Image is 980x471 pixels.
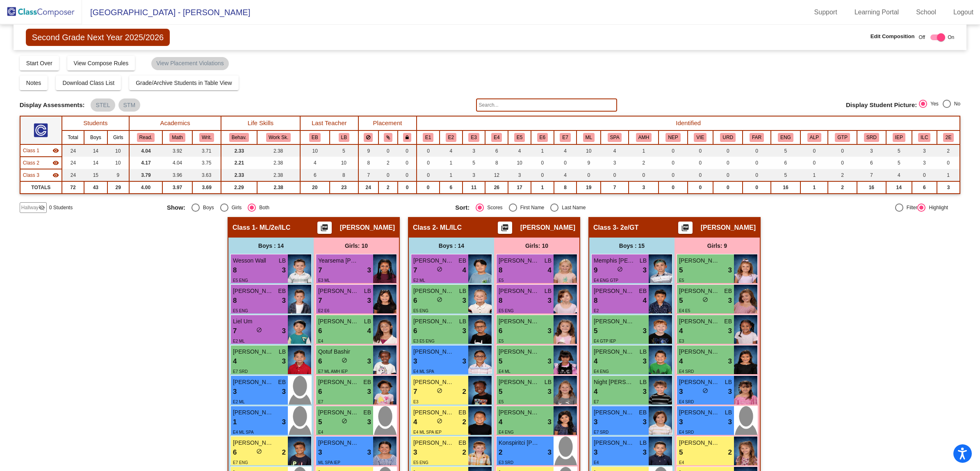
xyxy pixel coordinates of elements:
[398,157,417,169] td: 0
[951,100,960,107] div: No
[659,157,687,169] td: 0
[560,133,570,142] button: E7
[232,224,255,232] span: Class 1
[680,224,690,235] mat-icon: picture_as_pdf
[678,222,693,234] button: Print Students Details
[688,130,713,144] th: Home Language - Vietnamese
[314,238,399,254] div: Girls: 10
[484,204,502,211] div: Scores
[440,169,463,181] td: 1
[771,169,800,181] td: 5
[771,144,800,157] td: 5
[300,157,330,169] td: 4
[554,157,577,169] td: 0
[577,169,601,181] td: 0
[583,133,595,142] button: ML
[233,265,237,276] span: 8
[617,266,623,272] span: do_not_disturb_alt
[912,157,937,169] td: 3
[918,34,925,41] span: Off
[912,144,937,157] td: 3
[192,157,221,169] td: 3.75
[200,204,214,211] div: Boys
[864,133,879,142] button: SRD
[835,133,850,142] button: GTP
[517,204,545,211] div: First Name
[437,266,442,272] span: do_not_disturb_alt
[531,181,554,194] td: 1
[300,181,330,194] td: 20
[129,75,239,90] button: Grade/Archive Students in Table View
[577,181,601,194] td: 19
[256,204,269,211] div: Both
[927,100,939,107] div: Yes
[162,181,192,194] td: 3.97
[52,160,59,166] mat-icon: visibility
[937,181,960,194] td: 3
[616,224,638,232] span: - 2e/GT
[358,130,378,144] th: Keep away students
[358,169,378,181] td: 7
[743,144,770,157] td: 0
[378,181,398,194] td: 2
[257,157,300,169] td: 2.38
[107,169,129,181] td: 9
[229,133,249,142] button: Behav.
[458,256,466,265] span: EB
[577,144,601,157] td: 10
[413,278,425,283] span: E2 ML
[828,181,857,194] td: 2
[398,144,417,157] td: 0
[912,130,937,144] th: ILC
[508,130,531,144] th: White
[137,133,155,142] button: Read.
[367,265,371,276] span: 3
[319,224,329,235] mat-icon: picture_as_pdf
[857,169,886,181] td: 7
[62,157,84,169] td: 24
[169,133,185,142] button: Math
[508,169,531,181] td: 3
[279,256,286,265] span: LB
[440,181,463,194] td: 6
[409,238,494,254] div: Boys : 14
[485,157,508,169] td: 8
[107,157,129,169] td: 10
[629,157,659,169] td: 2
[675,238,760,254] div: Girls: 9
[62,80,114,86] span: Download Class List
[440,157,463,169] td: 1
[221,181,257,194] td: 2.29
[508,144,531,157] td: 4
[800,181,828,194] td: 1
[129,181,162,194] td: 4.00
[436,224,462,232] span: - ML/ILC
[378,144,398,157] td: 0
[918,133,930,142] button: ILC
[300,116,358,130] th: Last Teacher
[228,204,242,211] div: Girls
[771,181,800,194] td: 16
[537,133,548,142] button: E6
[807,133,821,142] button: ALP
[601,169,629,181] td: 0
[398,130,417,144] th: Keep with teacher
[413,265,417,276] span: 7
[886,181,912,194] td: 14
[947,6,980,19] a: Logout
[221,169,257,181] td: 2.33
[167,204,185,211] span: Show:
[688,181,713,194] td: 0
[398,169,417,181] td: 0
[485,144,508,157] td: 6
[846,101,917,109] span: Display Student Picture:
[594,256,635,265] span: Memphis [PERSON_NAME]
[577,157,601,169] td: 9
[909,6,943,19] a: School
[84,130,107,144] th: Boys
[800,130,828,144] th: Gifted and Talented (Identified- ALP)
[300,130,330,144] th: Erica Barillari
[848,6,906,19] a: Learning Portal
[713,157,743,169] td: 0
[39,204,45,211] mat-icon: visibility_off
